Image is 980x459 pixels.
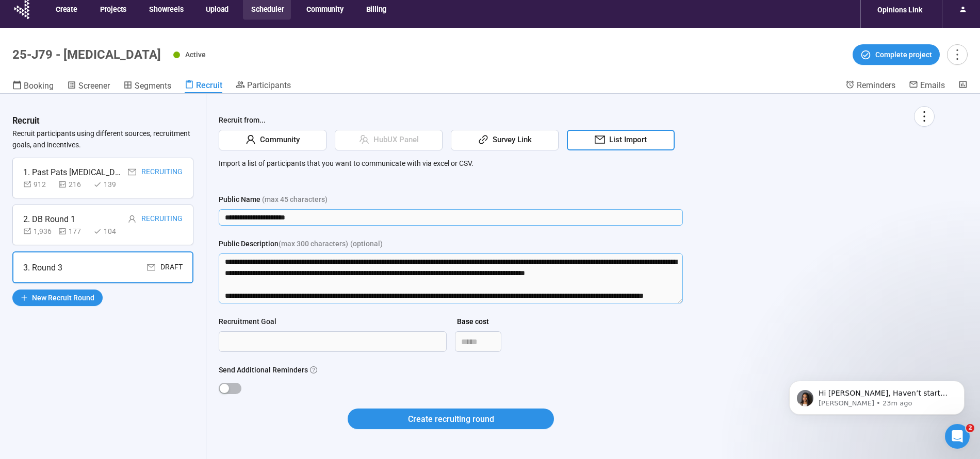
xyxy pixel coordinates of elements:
span: Reminders [857,80,895,90]
div: Recruiting [141,166,183,179]
p: Import a list of participants that you want to communicate with via excel or CSV. [219,158,935,169]
div: Base cost [457,316,489,327]
div: 1,936 [23,226,54,237]
div: Public Description [219,238,348,249]
div: Recruiting [141,213,183,226]
a: Segments [123,80,171,93]
a: Emails [909,80,945,92]
button: Send Additional Reminders [219,383,241,394]
span: mail [595,134,605,145]
span: Community [256,134,300,146]
span: Survey Link [488,134,532,146]
span: Create recruiting round [408,413,494,426]
iframe: Intercom live chat [945,424,970,449]
div: 912 [23,179,54,190]
div: 3. Round 3 [23,261,62,274]
h1: 25-J79 - [MEDICAL_DATA] [12,47,161,62]
span: (max 300 characters) [279,238,348,249]
span: mail [128,168,136,176]
a: Participants [236,80,291,92]
span: 2 [966,424,974,432]
span: Booking [24,81,54,91]
span: Segments [135,81,171,91]
span: user [246,134,256,145]
span: mail [147,263,155,271]
button: more [947,44,968,65]
span: Emails [920,80,945,90]
span: more [917,109,931,123]
span: Recruit [196,80,222,90]
div: Recruit from... [219,114,935,130]
button: plusNew Recruit Round [12,290,103,306]
span: link [478,134,488,145]
span: Screener [78,81,110,91]
a: Booking [12,80,54,93]
span: plus [21,294,28,301]
iframe: Intercom notifications message [774,359,980,431]
div: 104 [93,226,124,237]
span: Participants [247,80,291,90]
div: 2. DB Round 1 [23,213,75,226]
button: more [914,106,935,127]
span: HubUX Panel [369,134,419,146]
div: Recruitment Goal [219,316,276,327]
span: user [128,215,136,223]
button: Create recruiting round [348,409,554,429]
button: Complete project [853,44,940,65]
label: Send Additional Reminders [219,364,317,376]
span: question-circle [310,366,317,373]
span: more [950,47,964,61]
div: 1. Past Pats [MEDICAL_DATA] [23,166,121,179]
span: List Import [605,134,647,146]
div: Public Name [219,194,328,205]
div: Draft [160,261,183,274]
p: Recruit participants using different sources, recruitment goals, and incentives. [12,128,193,150]
span: (max 45 characters) [262,194,328,205]
span: team [359,134,369,145]
a: Recruit [185,80,222,93]
div: 177 [58,226,89,237]
a: Reminders [845,80,895,92]
span: (optional) [350,238,383,249]
span: New Recruit Round [32,292,94,303]
span: Complete project [875,49,932,60]
span: Active [185,50,206,59]
a: Screener [67,80,110,93]
div: 139 [93,179,124,190]
h3: Recruit [12,114,40,128]
div: 216 [58,179,89,190]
